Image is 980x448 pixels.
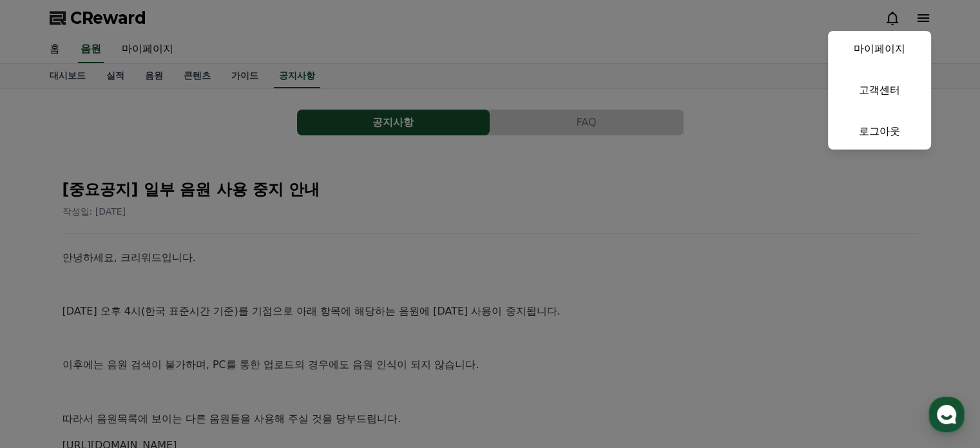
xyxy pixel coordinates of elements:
a: 마이페이지 [828,31,931,67]
span: 홈 [41,360,48,371]
button: 마이페이지 고객센터 로그아웃 [828,31,931,150]
a: 고객센터 [828,72,931,108]
a: 로그아웃 [828,113,931,150]
a: 홈 [4,341,85,373]
span: 대화 [118,361,133,371]
a: 설정 [166,341,247,373]
span: 설정 [199,360,215,371]
a: 대화 [85,341,166,373]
